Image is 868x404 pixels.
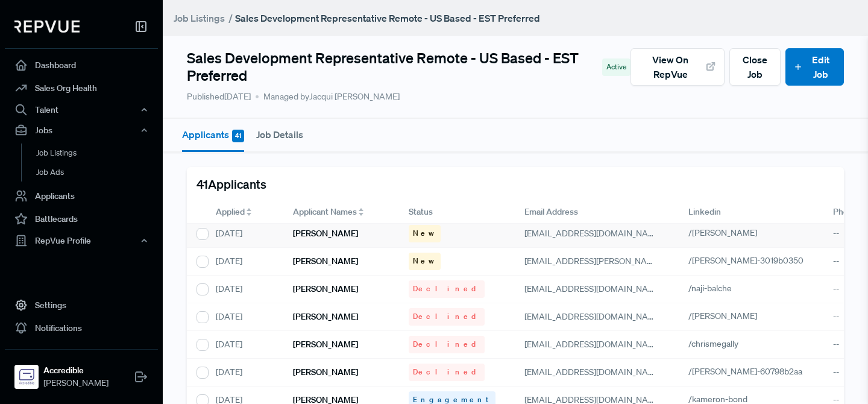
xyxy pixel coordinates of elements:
span: /[PERSON_NAME]-3019b0350 [688,255,804,266]
span: /[PERSON_NAME] [688,227,757,238]
div: [DATE] [206,276,283,303]
span: [EMAIL_ADDRESS][DOMAIN_NAME] [524,367,662,377]
h6: [PERSON_NAME] [293,312,358,322]
div: Toggle SortBy [283,201,399,224]
a: Sales Org Health [5,77,158,99]
img: RepVue [14,21,80,33]
span: Linkedin [688,206,721,218]
p: Published [DATE] [187,90,251,103]
span: /chrismegally [688,338,738,349]
a: /naji-balche [688,283,746,294]
span: Declined [413,339,480,350]
h6: [PERSON_NAME] [293,284,358,294]
span: [PERSON_NAME] [43,377,108,390]
div: [DATE] [206,303,283,331]
span: Email Address [524,206,578,218]
a: Notifications [5,317,158,339]
a: Battlecards [5,207,158,230]
h5: 41 Applicants [197,177,266,191]
a: Job Listings [21,144,174,163]
a: Applicants [5,185,158,207]
img: Accredible [17,367,36,387]
button: RepVue Profile [5,230,158,251]
span: /[PERSON_NAME]-60798b2aa [688,366,802,377]
div: [DATE] [206,359,283,387]
div: Toggle SortBy [206,201,283,224]
a: /chrismegally [688,338,752,349]
span: 41 [232,130,244,142]
a: /[PERSON_NAME] [688,227,771,238]
h4: Sales Development Representative Remote - US Based - EST Preferred [187,49,597,84]
div: [DATE] [206,248,283,276]
a: Job Listings [174,11,225,25]
a: Job Ads [21,163,174,182]
button: Jobs [5,120,158,140]
button: Applicants [182,119,244,152]
span: View on RepVue [638,52,702,81]
strong: Sales Development Representative Remote - US Based - EST Preferred [235,12,540,24]
span: Declined [413,311,480,322]
h6: [PERSON_NAME] [293,339,358,350]
a: /[PERSON_NAME]-60798b2aa [688,366,816,377]
div: [DATE] [206,331,283,359]
button: View on RepVue [631,48,724,86]
button: Edit Job [785,48,844,86]
span: Declined [413,283,480,294]
a: Edit Job [793,52,836,81]
span: Declined [413,367,480,377]
span: Managed by Jacqui [PERSON_NAME] [256,90,400,103]
button: Job Details [256,119,303,150]
span: Applicant Names [293,206,357,218]
h6: [PERSON_NAME] [293,256,358,267]
span: New [413,228,436,239]
a: /[PERSON_NAME]-3019b0350 [688,255,817,266]
span: / [228,12,233,24]
span: Applied [216,206,245,218]
span: [EMAIL_ADDRESS][DOMAIN_NAME] [524,339,662,350]
strong: Accredible [43,364,108,377]
div: [DATE] [206,220,283,248]
a: /[PERSON_NAME] [688,311,771,321]
h6: [PERSON_NAME] [293,229,358,239]
span: Status [409,206,433,218]
span: [EMAIL_ADDRESS][DOMAIN_NAME] [524,311,662,322]
a: Settings [5,294,158,317]
span: Close Job [737,52,773,81]
span: [EMAIL_ADDRESS][PERSON_NAME][DOMAIN_NAME] [524,256,728,267]
span: [EMAIL_ADDRESS][DOMAIN_NAME] [524,283,662,294]
span: Active [606,62,626,72]
button: Talent [5,99,158,120]
span: /[PERSON_NAME] [688,311,757,321]
a: AccredibleAccredible[PERSON_NAME] [5,349,158,394]
span: New [413,256,436,267]
button: Close Job [729,48,781,86]
span: /naji-balche [688,283,732,294]
a: Dashboard [5,54,158,77]
span: [EMAIL_ADDRESS][DOMAIN_NAME] [524,228,662,239]
h6: [PERSON_NAME] [293,367,358,377]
